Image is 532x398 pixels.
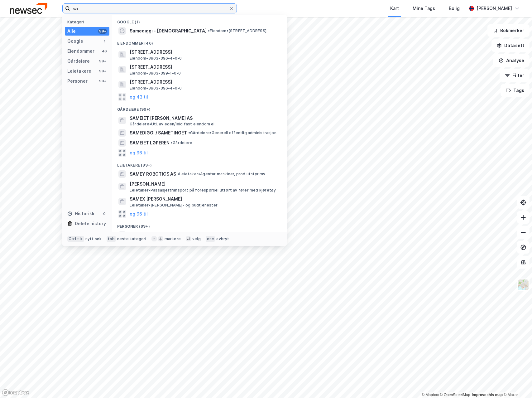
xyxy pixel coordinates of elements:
div: Delete history [75,220,106,227]
span: • [177,172,179,176]
div: 99+ [98,59,107,64]
span: Gårdeiere [171,140,192,145]
div: velg [192,236,201,241]
span: Gårdeiere • Utl. av egen/leid fast eiendom el. [130,122,216,127]
span: SAMEY ROBOTICS AS [130,170,176,178]
iframe: Chat Widget [501,368,532,398]
button: og 96 til [130,149,148,157]
button: og 96 til [130,210,148,218]
span: SAMEIET [PERSON_NAME] AS [130,114,279,122]
div: 0 [102,211,107,216]
img: Z [517,279,529,291]
div: nytt søk [85,236,102,241]
div: Kategori [67,20,109,24]
div: markere [165,236,181,241]
span: [STREET_ADDRESS] [130,63,279,71]
span: SAMEDIGGI / SAMETINGET [130,129,187,137]
span: Sámediggi - [DEMOGRAPHIC_DATA] [130,27,207,35]
div: esc [206,236,215,242]
div: 99+ [98,29,107,34]
span: Eiendom • 3903-396-4-0-0 [130,86,182,91]
span: Eiendom • [STREET_ADDRESS] [208,28,266,33]
span: • [171,140,173,145]
button: Analyse [493,54,530,67]
span: Leietaker • Agentur maskiner, prod.utstyr mv. [177,172,266,177]
div: Bolig [449,5,460,12]
span: Eiendom • 3903-396-4-0-0 [130,56,182,61]
span: [STREET_ADDRESS] [130,48,279,56]
span: Gårdeiere • Generell offentlig administrasjon [188,130,276,135]
div: Leietakere [67,67,91,75]
div: neste kategori [117,236,146,241]
div: Eiendommer (46) [112,36,287,47]
span: [PERSON_NAME] [130,180,279,188]
div: Gårdeiere (99+) [112,102,287,113]
span: Leietaker • [PERSON_NAME]- og budtjenester [130,203,218,208]
button: og 43 til [130,93,148,101]
div: Eiendommer [67,47,94,55]
button: Tags [501,84,530,97]
a: OpenStreetMap [440,393,470,397]
div: Mine Tags [413,5,435,12]
div: Google [67,37,83,45]
span: SAMEIET LØPEREN [130,139,170,147]
input: Søk på adresse, matrikkel, gårdeiere, leietakere eller personer [70,4,229,13]
div: Kontrollprogram for chat [501,368,532,398]
div: 99+ [98,69,107,74]
span: Eiendom • 3903-399-1-0-0 [130,71,181,76]
div: tab [107,236,116,242]
div: Gårdeiere [67,57,90,65]
div: 99+ [98,79,107,84]
span: SAMEX [PERSON_NAME] [130,195,279,203]
span: • [208,28,210,33]
span: [STREET_ADDRESS] [130,78,279,86]
div: 46 [102,49,107,54]
button: Datasett [491,39,530,52]
div: Leietakere (99+) [112,158,287,169]
div: Alle [67,27,76,35]
div: Personer [67,77,88,85]
a: Mapbox homepage [2,389,29,396]
img: newsec-logo.f6e21ccffca1b3a03d2d.png [10,3,47,14]
button: Filter [500,69,530,82]
div: Ctrl + k [67,236,84,242]
div: 1 [102,39,107,44]
a: Improve this map [472,393,503,397]
span: • [188,130,190,135]
div: Personer (99+) [112,219,287,230]
span: Leietaker • Passasjertransport på forespørsel utført av fører med kjøretøy [130,188,276,193]
div: Google (1) [112,15,287,26]
div: [PERSON_NAME] [477,5,512,12]
div: Historikk [67,210,94,217]
div: avbryt [216,236,229,241]
div: Kart [390,5,399,12]
a: Mapbox [422,393,439,397]
button: Bokmerker [487,24,530,37]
